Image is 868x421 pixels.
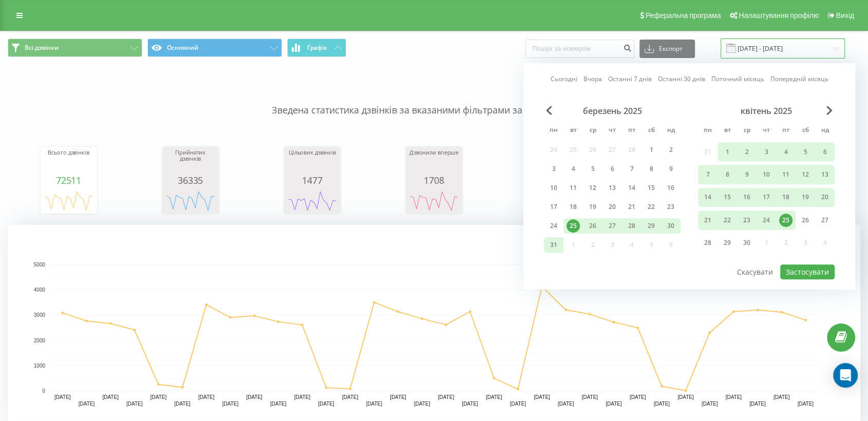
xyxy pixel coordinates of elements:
[563,180,583,196] div: вт 11 бер 2025 р.
[740,191,753,204] div: 16
[287,185,338,216] svg: A chart.
[583,218,602,234] div: ср 26 бер 2025 р.
[770,74,828,84] a: Попередній місяць
[43,149,95,175] div: Всього дзвінків
[645,143,658,157] div: 1
[43,185,95,216] div: A chart.
[718,188,737,207] div: вт 15 квіт 2025 р.
[567,162,580,176] div: 4
[582,394,598,400] text: [DATE]
[721,191,734,204] div: 15
[653,401,670,407] text: [DATE]
[150,394,167,400] text: [DATE]
[779,191,792,204] div: 18
[547,200,560,214] div: 17
[586,200,599,214] div: 19
[34,262,46,267] text: 5000
[701,168,714,181] div: 7
[721,214,734,227] div: 22
[818,168,832,181] div: 13
[645,219,658,233] div: 29
[408,185,460,216] svg: A chart.
[586,219,599,233] div: 26
[773,394,790,400] text: [DATE]
[622,218,641,234] div: пт 28 бер 2025 р.
[602,218,622,234] div: чт 27 бер 2025 р.
[818,191,832,204] div: 20
[645,200,658,214] div: 22
[544,199,563,215] div: пн 17 бер 2025 р.
[246,394,262,400] text: [DATE]
[677,394,694,400] text: [DATE]
[165,149,216,175] div: Прийнятих дзвінків
[757,210,776,229] div: чт 24 квіт 2025 р.
[25,44,59,52] span: Всі дзвінки
[760,145,773,159] div: 3
[641,161,661,177] div: сб 8 бер 2025 р.
[721,145,734,159] div: 1
[757,142,776,161] div: чт 3 квіт 2025 р.
[698,188,718,207] div: пн 14 квіт 2025 р.
[701,236,714,250] div: 28
[602,199,622,215] div: чт 20 бер 2025 р.
[42,388,45,394] text: 0
[760,191,773,204] div: 17
[749,401,766,407] text: [DATE]
[563,161,583,177] div: вт 4 бер 2025 р.
[737,142,757,161] div: ср 2 квіт 2025 р.
[547,238,560,252] div: 31
[625,162,638,176] div: 7
[165,175,216,185] div: 36335
[836,11,854,20] span: Вихід
[546,123,561,139] abbr: понеділок
[547,162,560,176] div: 3
[606,181,619,195] div: 13
[586,181,599,195] div: 12
[661,180,681,196] div: нд 16 бер 2025 р.
[534,394,550,400] text: [DATE]
[740,145,753,159] div: 2
[79,401,95,407] text: [DATE]
[711,74,764,84] a: Поточний місяць
[644,123,659,139] abbr: субота
[287,39,346,57] button: Графік
[641,142,661,158] div: сб 1 бер 2025 р.
[544,161,563,177] div: пн 3 бер 2025 р.
[799,145,812,159] div: 5
[815,142,835,161] div: нд 6 квіт 2025 р.
[818,214,832,227] div: 27
[583,74,602,84] a: Вчора
[544,106,681,116] div: березень 2025
[740,168,753,181] div: 9
[102,394,119,400] text: [DATE]
[796,142,815,161] div: сб 5 квіт 2025 р.
[287,149,338,175] div: Цільових дзвінків
[567,200,580,214] div: 18
[630,394,646,400] text: [DATE]
[797,401,814,407] text: [DATE]
[799,168,812,181] div: 12
[390,394,406,400] text: [DATE]
[718,142,737,161] div: вт 1 квіт 2025 р.
[796,165,815,184] div: сб 12 квіт 2025 р.
[544,180,563,196] div: пн 10 бер 2025 р.
[698,210,718,229] div: пн 21 квіт 2025 р.
[625,181,638,195] div: 14
[126,401,143,407] text: [DATE]
[307,44,327,51] span: Графік
[658,74,705,84] a: Останні 30 днів
[698,106,835,116] div: квітень 2025
[664,162,677,176] div: 9
[779,214,792,227] div: 25
[718,234,737,253] div: вт 29 квіт 2025 р.
[796,210,815,229] div: сб 26 квіт 2025 р.
[760,168,773,181] div: 10
[645,181,658,195] div: 15
[639,40,695,58] button: Експорт
[641,218,661,234] div: сб 29 бер 2025 р.
[817,123,833,139] abbr: неділя
[779,145,792,159] div: 4
[287,175,338,185] div: 1477
[462,401,478,407] text: [DATE]
[294,394,311,400] text: [DATE]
